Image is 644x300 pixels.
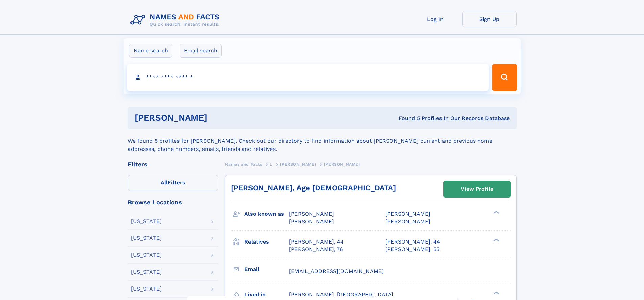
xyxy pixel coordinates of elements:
[270,160,272,168] a: L
[492,291,500,295] div: ❯
[131,218,162,224] div: [US_STATE]
[289,246,343,253] a: [PERSON_NAME], 76
[131,286,162,292] div: [US_STATE]
[128,161,218,167] div: Filters
[131,235,162,241] div: [US_STATE]
[385,218,430,225] span: [PERSON_NAME]
[385,238,440,246] a: [PERSON_NAME], 44
[280,160,316,168] a: [PERSON_NAME]
[444,181,510,197] a: View Profile
[128,199,218,205] div: Browse Locations
[129,44,172,58] label: Name search
[408,11,462,27] a: Log In
[385,246,439,253] a: [PERSON_NAME], 55
[244,263,289,275] h3: Email
[231,184,396,192] a: [PERSON_NAME], Age [DEMOGRAPHIC_DATA]
[462,11,517,27] a: Sign Up
[225,160,262,168] a: Names and Facts
[128,11,225,29] img: Logo Names and Facts
[492,64,517,91] button: Search Button
[289,218,334,225] span: [PERSON_NAME]
[385,211,430,217] span: [PERSON_NAME]
[461,181,493,197] div: View Profile
[303,115,510,122] div: Found 5 Profiles In Our Records Database
[131,269,162,275] div: [US_STATE]
[289,211,334,217] span: [PERSON_NAME]
[161,179,168,186] span: All
[128,129,517,153] div: We found 5 profiles for [PERSON_NAME]. Check out our directory to find information about [PERSON_...
[280,162,316,167] span: [PERSON_NAME]
[324,162,360,167] span: [PERSON_NAME]
[289,268,384,274] span: [EMAIL_ADDRESS][DOMAIN_NAME]
[492,238,500,242] div: ❯
[270,162,272,167] span: L
[131,252,162,258] div: [US_STATE]
[289,291,393,298] span: [PERSON_NAME], [GEOGRAPHIC_DATA]
[244,236,289,248] h3: Relatives
[128,175,218,191] label: Filters
[127,64,489,91] input: search input
[244,208,289,220] h3: Also known as
[289,238,344,246] a: [PERSON_NAME], 44
[492,210,500,215] div: ❯
[135,114,303,122] h1: [PERSON_NAME]
[180,44,222,58] label: Email search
